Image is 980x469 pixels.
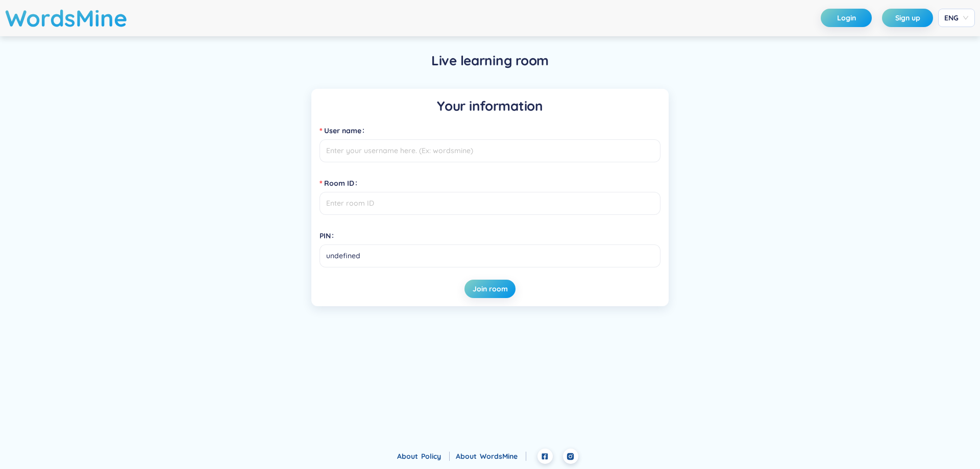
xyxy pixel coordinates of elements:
[944,13,969,23] span: ENG
[473,284,508,294] span: Join room
[456,451,526,462] div: About
[320,97,660,115] h5: Your information
[421,452,450,461] a: Policy
[320,122,369,139] label: User name
[480,452,526,461] a: WordsMine
[895,13,920,23] span: Sign up
[464,280,516,298] button: Join room
[837,13,856,23] span: Login
[320,192,660,215] input: Room ID
[320,139,660,162] input: User name
[320,244,660,267] input: PIN
[882,9,933,27] button: Sign up
[320,175,361,191] label: Room ID
[821,9,872,27] button: Login
[397,451,450,462] div: About
[431,52,549,70] h5: Live learning room
[320,228,338,244] label: PIN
